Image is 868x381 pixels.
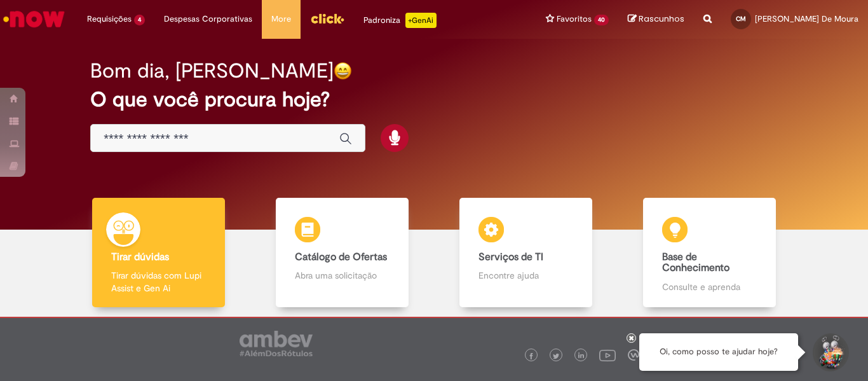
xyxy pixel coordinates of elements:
[553,353,559,359] img: logo_footer_twitter.png
[478,251,543,263] b: Serviços de TI
[90,60,334,82] h2: Bom dia, [PERSON_NAME]
[295,269,390,282] p: Abra uma solicitação
[736,15,746,23] span: CM
[111,269,207,294] p: Tirar dúvidas com Lupi Assist e Gen Ai
[628,349,639,361] img: logo_footer_workplace.png
[528,353,534,359] img: logo_footer_facebook.png
[240,331,313,356] img: logo_footer_ambev_rotulo_gray.png
[271,13,291,25] span: More
[334,62,352,80] img: happy-face.png
[662,281,757,293] p: Consulte e aprenda
[90,88,778,111] h2: O que você procura hoje?
[111,251,169,263] b: Tirar dúvidas
[639,13,684,25] span: Rascunhos
[639,333,798,371] div: Oi, como posso te ajudar hoje?
[434,198,618,308] a: Serviços de TI Encontre ajuda
[87,13,132,25] span: Requisições
[67,198,250,308] a: Tirar dúvidas Tirar dúvidas com Lupi Assist e Gen Ai
[618,198,801,308] a: Base de Conhecimento Consulte e aprenda
[594,15,609,25] span: 40
[755,13,858,24] span: [PERSON_NAME] De Moura
[363,13,437,28] div: Padroniza
[578,352,585,360] img: logo_footer_linkedin.png
[662,251,729,275] b: Base de Conhecimento
[134,15,145,25] span: 4
[295,251,387,263] b: Catálogo de Ofertas
[405,13,437,28] p: +GenAi
[250,198,434,308] a: Catálogo de Ofertas Abra uma solicitação
[478,269,574,282] p: Encontre ajuda
[557,13,592,25] span: Favoritos
[310,9,344,28] img: click_logo_yellow_360x200.png
[811,333,849,371] button: Iniciar Conversa de Suporte
[599,347,616,363] img: logo_footer_youtube.png
[1,6,67,32] img: ServiceNow
[628,13,684,25] a: Rascunhos
[164,13,252,25] span: Despesas Corporativas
